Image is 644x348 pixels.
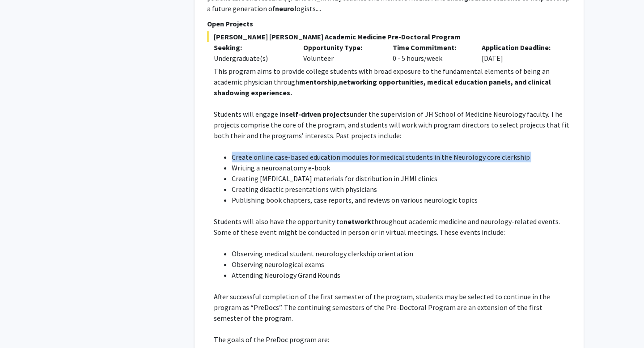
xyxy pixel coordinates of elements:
li: Creating [MEDICAL_DATA] materials for distribution in JHMI clinics [232,173,571,184]
p: Application Deadline: [482,42,558,53]
iframe: Chat [7,308,38,341]
li: Writing a neuroanatomy e-book [232,162,571,173]
li: Observing medical student neurology clerkship orientation [232,248,571,259]
div: Undergraduate(s) [214,53,290,64]
li: Attending Neurology Grand Rounds [232,270,571,280]
span: [PERSON_NAME] [PERSON_NAME] Academic Medicine Pre-Doctoral Program [207,31,571,42]
p: Seeking: [214,42,290,53]
div: 0 - 5 hours/week [386,42,475,64]
li: Observing neurological exams [232,259,571,270]
strong: mentorship [299,77,337,86]
p: The goals of the PreDoc program are: [214,334,571,345]
b: neuro [275,4,294,13]
li: Creating didactic presentations with physicians [232,184,571,195]
p: Time Commitment: [393,42,469,53]
p: Opportunity Type: [303,42,379,53]
p: Open Projects [207,18,571,29]
strong: self-driven projects [285,110,350,119]
p: After successful completion of the first semester of the program, students may be selected to con... [214,291,571,323]
p: Students will engage in under the supervision of JH School of Medicine Neurology faculty. The pro... [214,109,571,141]
div: [DATE] [475,42,564,64]
p: Students will also have the opportunity to throughout academic medicine and neurology-related eve... [214,216,571,238]
strong: networking opportunities, medical education panels, and clinical shadowing experiences. [214,77,551,97]
div: Volunteer [297,42,386,64]
li: Publishing book chapters, case reports, and reviews on various neurologic topics [232,195,571,205]
strong: network [343,217,371,226]
p: This program aims to provide college students with broad exposure to the fundamental elements of ... [214,66,571,98]
li: Create online case-based education modules for medical students in the Neurology core clerkship [232,152,571,162]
